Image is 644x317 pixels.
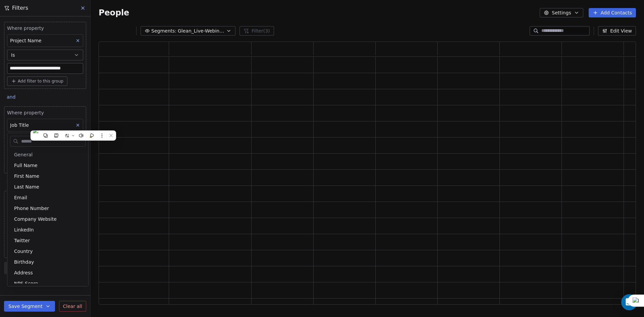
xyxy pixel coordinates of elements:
span: Address [14,269,33,276]
span: Birthday [14,259,34,265]
span: Company Website [14,216,57,222]
span: First Name [14,173,39,179]
span: Last Name [14,183,39,190]
span: Full Name [14,162,38,169]
span: LinkedIn [14,226,34,233]
span: Phone Number [14,205,49,212]
span: General [14,151,33,158]
span: NPS Score [14,280,38,287]
span: Country [14,248,33,255]
span: Twitter [14,237,30,244]
span: Email [14,194,27,201]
